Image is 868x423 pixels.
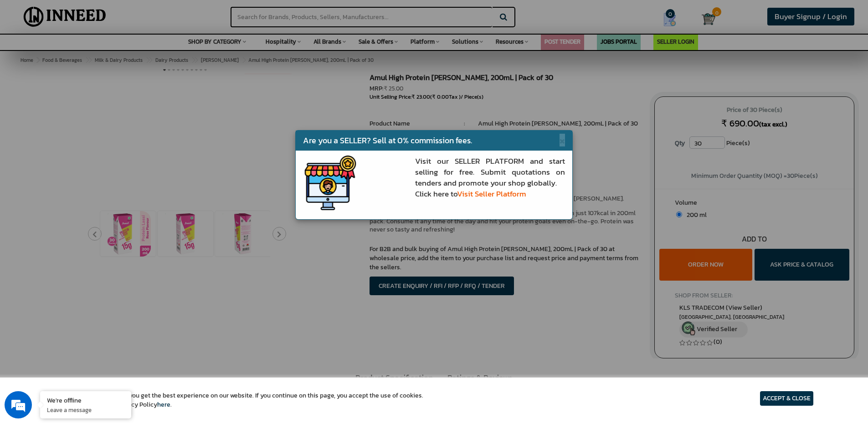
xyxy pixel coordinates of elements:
article: ACCEPT & CLOSE [760,391,813,406]
div: We're offline [47,396,124,404]
p: Leave a message [47,406,124,414]
p: Visit our SELLER PLATFORM and start selling for free. Submit quotations on tenders and promote yo... [415,156,565,200]
img: inneed-seller-icon.png [303,156,358,210]
a: here [157,400,170,409]
span: × [560,134,565,146]
article: We use cookies to ensure you get the best experience on our website. If you continue on this page... [55,391,423,409]
h4: Are you a SELLER? Sell at 0% commission fees. [303,136,565,145]
a: Visit Seller Platform [457,188,526,200]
